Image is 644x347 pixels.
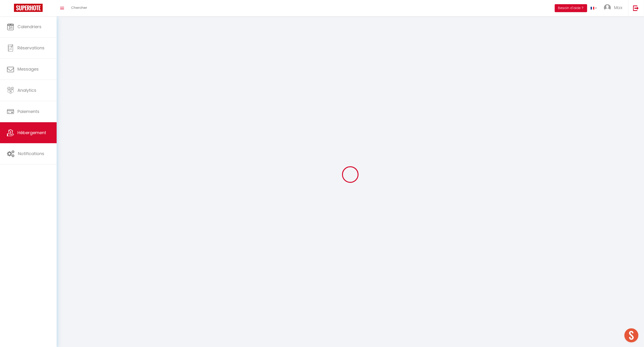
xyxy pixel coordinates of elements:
[14,4,43,12] img: Super Booking
[555,4,587,12] button: Besoin d'aide ?
[17,130,46,136] span: Hébergement
[17,109,39,114] span: Paiements
[624,328,638,342] div: Ouvrir le chat
[17,45,45,51] span: Réservations
[18,151,44,156] span: Notifications
[614,5,622,10] span: Max
[17,66,39,72] span: Messages
[17,87,36,93] span: Analytics
[633,5,639,11] img: logout
[71,5,87,10] span: Chercher
[17,24,41,30] span: Calendriers
[604,4,611,11] img: ...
